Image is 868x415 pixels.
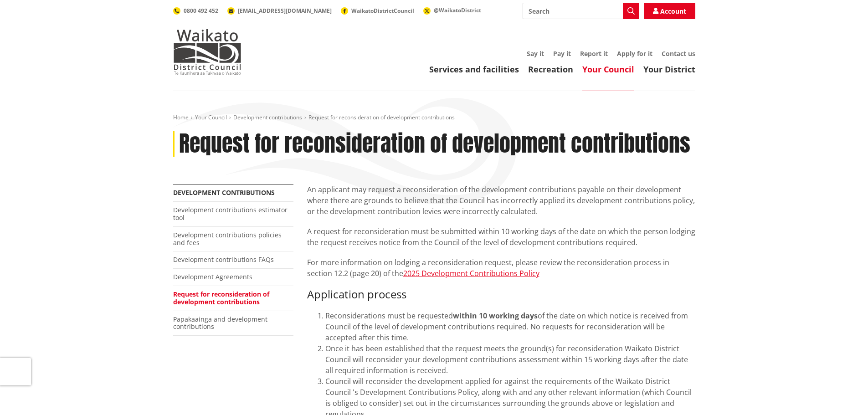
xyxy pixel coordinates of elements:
a: Home [173,113,189,121]
a: @WaikatoDistrict [423,6,481,14]
a: Your District [643,64,695,75]
a: Contact us [662,49,695,58]
a: 0800 492 452 [173,7,218,15]
a: Development contributions FAQs [173,255,274,264]
a: Account [644,3,695,19]
a: Your Council [582,64,634,75]
nav: breadcrumb [173,114,695,122]
input: Search input [523,3,639,19]
h1: Request for reconsideration of development contributions [179,131,690,157]
a: Development contributions estimator tool [173,205,288,222]
a: Development contributions [173,188,275,197]
a: WaikatoDistrictCouncil [341,7,414,15]
a: Report it [580,49,608,58]
li: Reconsiderations must be requested of the date on which notice is received from Council of the le... [325,310,695,343]
a: Say it [527,49,544,58]
a: Apply for it [617,49,652,58]
a: Services and facilities [429,64,519,75]
p: For more information on lodging a reconsideration request, please review the reconsideration proc... [307,257,695,279]
span: 0800 492 452 [184,7,218,15]
a: Development contributions [233,113,302,121]
a: Pay it [553,49,571,58]
a: Recreation [528,64,573,75]
a: Development contributions policies and fees [173,231,282,247]
a: 2025 Development Contributions Policy [403,268,539,278]
span: WaikatoDistrictCouncil [351,7,414,15]
span: @WaikatoDistrict [434,6,481,14]
a: Request for reconsideration of development contributions [173,290,269,306]
a: Papakaainga and development contributions [173,315,267,331]
p: A request for reconsideration must be submitted within 10 working days of the date on which the p... [307,226,695,248]
a: Your Council [195,113,227,121]
span: [EMAIL_ADDRESS][DOMAIN_NAME] [238,7,332,15]
strong: within 10 working days [453,311,538,321]
li: Once it has been established that the request meets the ground(s) for reconsideration Waikato Dis... [325,343,695,376]
a: Development Agreements [173,272,252,281]
h3: Application process [307,288,695,301]
img: Waikato District Council - Te Kaunihera aa Takiwaa o Waikato [173,29,241,75]
p: An applicant may request a reconsideration of the development contributions payable on their deve... [307,184,695,217]
span: Request for reconsideration of development contributions [308,113,455,121]
a: [EMAIL_ADDRESS][DOMAIN_NAME] [227,7,332,15]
